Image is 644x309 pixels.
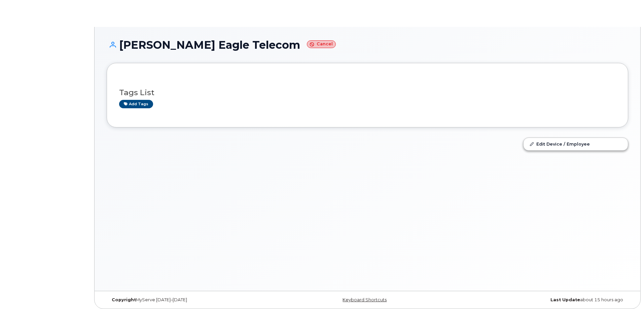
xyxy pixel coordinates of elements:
[343,297,387,302] a: Keyboard Shortcuts
[107,39,628,51] h1: [PERSON_NAME] Eagle Telecom
[119,100,153,108] a: Add tags
[107,297,281,303] div: MyServe [DATE]–[DATE]
[112,297,136,302] strong: Copyright
[454,297,628,303] div: about 15 hours ago
[307,40,336,48] small: Cancel
[550,297,580,302] strong: Last Update
[119,88,616,97] h3: Tags List
[524,138,628,150] a: Edit Device / Employee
